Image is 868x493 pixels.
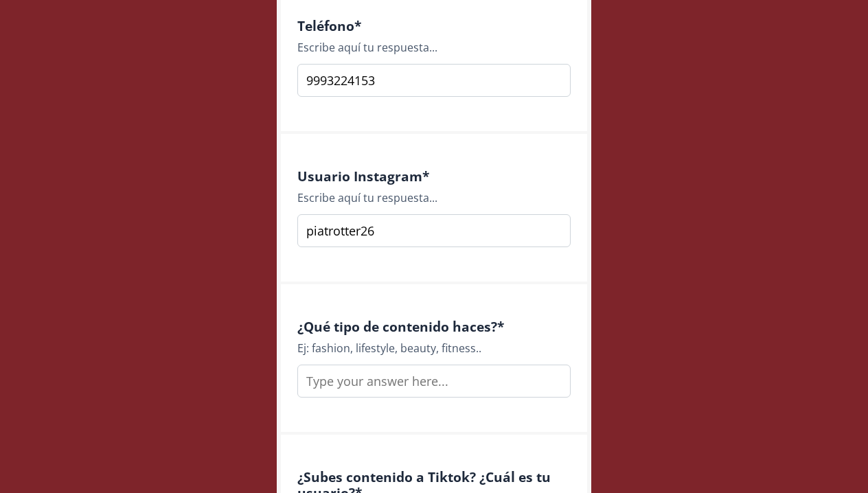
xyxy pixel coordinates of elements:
div: Escribe aquí tu respuesta... [297,39,571,56]
h4: ¿Qué tipo de contenido haces? * [297,319,571,334]
input: Type your answer here... [297,365,571,398]
div: Ej: fashion, lifestyle, beauty, fitness.. [297,340,571,356]
input: Type your answer here... [297,214,571,247]
div: Escribe aquí tu respuesta... [297,190,571,206]
h4: Teléfono * [297,18,571,34]
h4: Usuario Instagram * [297,168,571,184]
input: Type your answer here... [297,64,571,97]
